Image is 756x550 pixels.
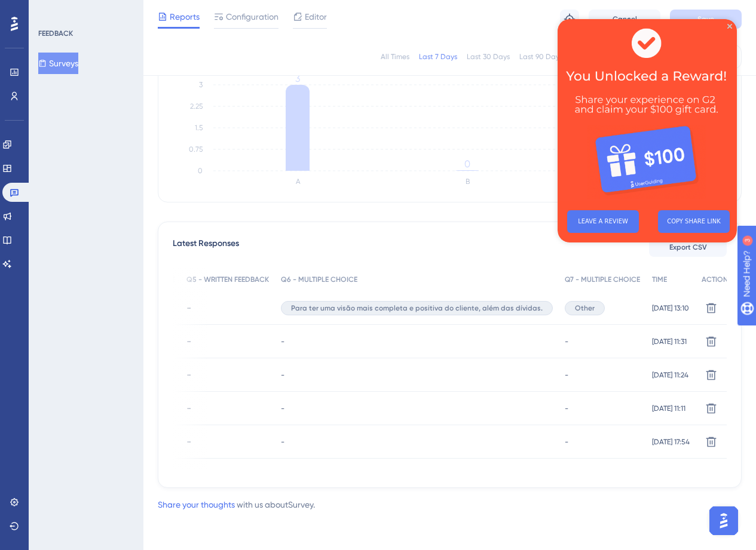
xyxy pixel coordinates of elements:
div: Close Preview [170,5,175,10]
tspan: 3 [199,81,203,89]
span: Q5 - WRITTEN FEEDBACK [186,275,269,284]
span: Q7 - MULTIPLE CHOICE [565,275,640,284]
span: Other [575,303,595,313]
span: [DATE] 11:31 [652,337,687,346]
span: - [281,370,284,380]
text: B [466,177,470,186]
tspan: 0 [464,158,470,170]
span: Editor [305,10,327,24]
div: with us about Survey . [158,497,315,512]
tspan: 0 [198,167,203,175]
span: Configuration [226,10,278,24]
span: Para ter uma visão mais completa e positiva do cliente, além das dívidas. [291,303,543,313]
span: Q6 - MULTIPLE CHOICE [281,275,357,284]
span: ACTION [702,275,728,284]
button: Surveys [38,53,78,74]
div: FEEDBACK [38,29,73,38]
div: - [186,302,269,314]
button: LEAVE A REVIEW [10,191,81,214]
div: - [186,436,269,447]
tspan: 2.25 [190,102,203,110]
text: A [296,177,301,186]
button: Cancel [589,10,660,29]
span: Latest Responses [173,236,239,258]
a: Share your thoughts [158,500,235,509]
span: Export CSV [669,242,707,252]
span: [DATE] 11:24 [652,370,688,380]
tspan: 3 [295,73,300,84]
span: Reports [170,10,200,24]
tspan: 0.75 [189,145,203,153]
div: Last 30 Days [467,52,510,62]
span: - [565,437,568,447]
span: [DATE] 17:54 [652,437,690,447]
button: COPY SHARE LINK [100,191,172,214]
span: [DATE] 11:11 [652,404,685,413]
div: Last 90 Days [519,52,562,62]
span: - [565,404,568,413]
tspan: 1.5 [195,124,203,132]
span: [DATE] 13:10 [652,303,689,313]
div: - [186,336,269,347]
span: Cancel [613,14,637,24]
button: Export CSV [649,238,727,257]
div: All Times [381,52,409,62]
span: - [281,337,284,346]
span: Save [697,14,714,24]
div: - [186,402,269,414]
iframe: UserGuiding AI Assistant Launcher [706,503,742,539]
div: - [186,369,269,380]
span: - [565,337,568,346]
span: - [565,370,568,380]
span: - [281,437,284,447]
button: Save [670,10,742,29]
span: TIME [652,275,667,284]
span: - [281,404,284,413]
div: Last 7 Days [419,52,457,62]
span: Need Help? [28,3,75,17]
div: 3 [83,6,87,16]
